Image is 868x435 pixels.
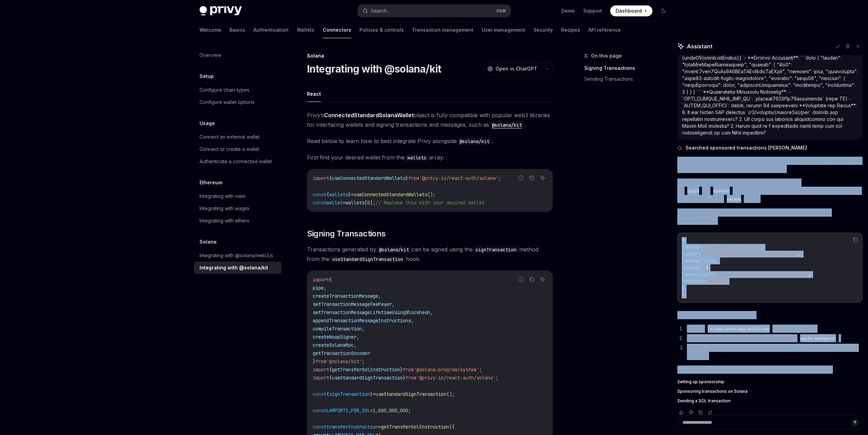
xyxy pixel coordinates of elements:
[371,7,390,15] div: Search...
[194,84,281,96] a: Configure chain types
[313,358,315,364] span: }
[194,131,281,143] a: Connect an external wallet
[326,407,370,414] span: LAMPORTS_PER_SOL
[808,272,811,277] span: ,
[404,154,429,161] code: wallets
[329,391,370,397] span: signTransaction
[313,375,329,381] span: import
[370,391,373,397] span: }
[677,389,748,394] span: Sponsoring transactions on Solana
[200,178,222,187] h5: Ethereum
[200,251,273,260] div: Integrating with @solana/web3.js
[703,245,761,250] span: "signAndSendTransaction"
[457,138,492,145] code: @solana/kit
[419,175,498,181] span: '@privy-io/react-auth/solana'
[313,200,326,206] span: const
[516,275,525,284] button: Report incorrect code
[851,418,859,426] button: Send message
[527,173,536,182] button: Copy the contents from the code block
[677,178,863,203] p: According to our guide on setting up gas sponsorship, the and parameters should be at the top lev...
[348,191,351,198] span: }
[677,398,863,404] a: Sending a SOL transaction
[307,63,441,75] h1: Integrating with @solana/kit
[194,155,281,168] a: Authenticate a connected wallet
[373,407,408,414] span: 1_000_000_000
[307,245,553,264] span: Transactions generated by can be signed using the method from the hook.
[313,407,326,414] span: const
[200,157,272,166] div: Authenticate a connected wallet
[200,86,249,94] div: Configure chain types
[496,65,537,72] span: Open in ChatGPT
[200,51,221,59] div: Overview
[200,217,249,225] div: Integrating with ethers
[376,200,485,206] span: // Replace this with your desired wallet
[403,375,406,381] span: }
[708,279,727,284] span: "base64"
[682,251,698,257] span: "caip2"
[351,191,354,198] span: =
[329,375,332,381] span: {
[727,197,741,202] span: params
[682,285,684,291] span: }
[698,251,701,257] span: :
[677,366,863,374] p: This information can be found on the "Setting up sponsorship" page.
[326,191,329,198] span: {
[194,190,281,202] a: Integrating with viem
[392,301,395,307] span: ,
[799,251,801,257] span: ,
[343,200,345,206] span: =
[715,272,808,277] span: "base64-encoded-serialized-transaction"
[329,367,332,373] span: {
[761,245,763,250] span: ,
[616,7,642,14] span: Dashboard
[362,358,365,364] span: ;
[412,22,473,38] a: Transaction management
[538,173,547,182] button: Ask AI
[686,144,807,151] span: Searched sponsored transactions [PERSON_NAME]
[332,375,403,381] span: useStandardSignTransaction
[687,42,712,50] span: Assistant
[489,121,525,128] a: @solana/kit
[685,334,863,342] li: Basic Auth should be a base64 encoding of your .
[324,112,414,119] strong: ConnectedStandardSolanaWallet
[682,292,684,298] span: }
[496,375,498,381] span: ;
[313,317,411,324] span: appendTransactionMessageInstructions
[332,175,406,181] span: useConnectedStandardWallets
[483,63,541,75] button: Open in ChatGPT
[498,175,501,181] span: ;
[713,272,715,277] span: :
[479,367,482,373] span: ;
[329,191,348,198] span: wallets
[307,52,553,59] div: Solana
[200,119,215,127] h5: Usage
[561,22,580,38] a: Recipes
[682,258,703,264] span: "sponsor"
[682,265,701,270] span: "params"
[715,258,718,264] span: ,
[356,334,359,340] span: ,
[430,309,433,315] span: ,
[373,391,376,397] span: =
[677,311,863,319] p: To answer your questions directly:
[194,49,281,61] a: Overview
[701,265,708,270] span: : {
[313,309,430,315] span: setTransactionMessageLifetimeUsingBlockhash
[800,336,836,341] span: appId:appSecret
[713,188,730,194] span: sponsor
[313,175,329,181] span: import
[533,22,553,38] a: Security
[682,238,684,243] span: {
[297,22,314,38] a: Wallets
[677,389,863,394] a: Sponsoring transactions on Solana
[403,367,414,373] span: from
[307,153,553,162] span: First find your desired wallet from the array:
[406,175,408,181] span: }
[313,391,326,397] span: const
[516,173,525,182] button: Report incorrect code
[408,175,419,181] span: from
[677,379,724,385] span: Setting up sponsorship
[701,251,799,257] span: "solana:EtWTRABZaYq6iMfeYKouRu166VU2xqa1"
[561,7,575,14] a: Demo
[411,317,414,324] span: ,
